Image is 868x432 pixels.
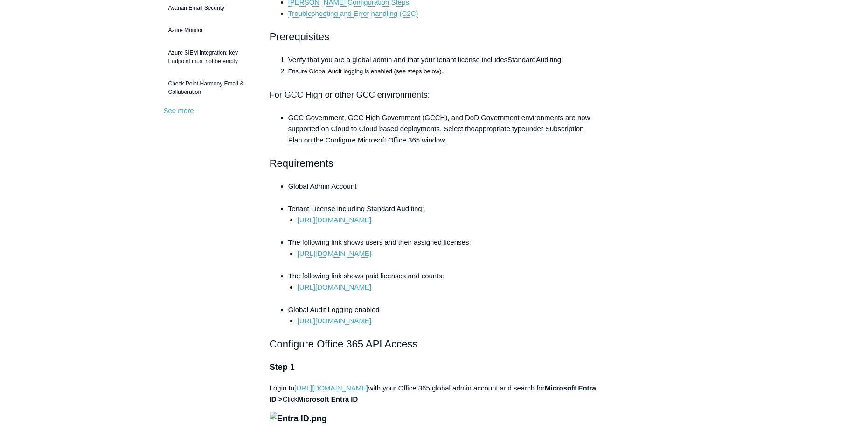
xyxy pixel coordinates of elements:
[298,216,371,224] a: [URL][DOMAIN_NAME]
[288,270,599,304] li: The following link shows paid licenses and counts:
[270,90,430,99] span: For GCC High or other GCC environments:
[270,361,599,374] h3: Step 1
[270,382,599,405] p: Login to with your Office 365 global admin account and search for Click
[270,384,596,403] strong: Microsoft Entra ID >
[164,44,256,70] a: Azure SIEM Integration: key Endpoint must not be empty
[270,155,599,171] h2: Requirements
[475,125,525,133] span: appropriate type
[561,56,563,64] span: .
[298,317,371,325] a: [URL][DOMAIN_NAME]
[288,56,507,64] span: Verify that you are a global admin and that your tenant license includes
[294,384,368,392] a: [URL][DOMAIN_NAME]
[270,412,327,425] img: Entra ID.png
[298,249,371,258] a: [URL][DOMAIN_NAME]
[536,56,561,64] span: Auditing
[288,304,599,326] li: Global Audit Logging enabled
[288,68,443,75] span: Ensure Global Audit logging is enabled (see steps below).
[298,395,358,403] strong: Microsoft Entra ID
[507,56,536,64] span: Standard
[288,125,584,144] span: under Subscription Plan on the Configure Microsoft Office 365 window.
[288,9,418,18] a: Troubleshooting and Error handling (C2C)
[164,75,256,101] a: Check Point Harmony Email & Collaboration
[164,106,194,114] a: See more
[288,237,599,270] li: The following link shows users and their assigned licenses:
[270,336,599,352] h2: Configure Office 365 API Access
[298,283,371,291] a: [URL][DOMAIN_NAME]
[288,203,599,237] li: Tenant License including Standard Auditing:
[288,181,599,203] li: Global Admin Account
[164,21,256,39] a: Azure Monitor
[288,113,590,133] span: GCC Government, GCC High Government (GCCH), and DoD Government environments are now supported on ...
[270,28,599,45] h2: Prerequisites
